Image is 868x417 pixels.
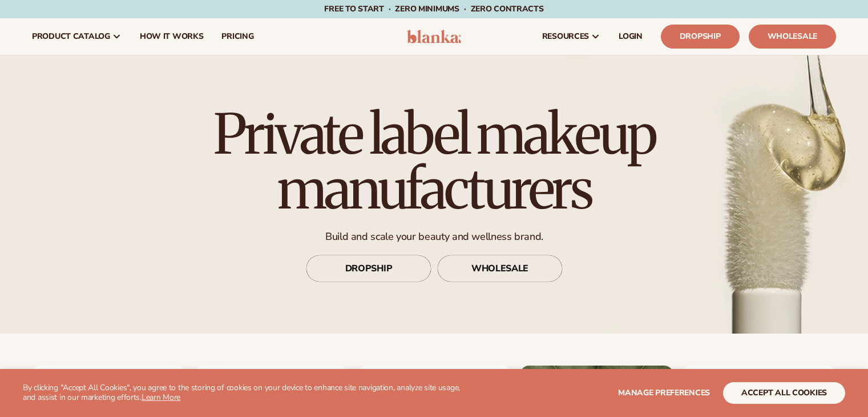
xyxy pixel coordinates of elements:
[324,3,543,14] span: Free to start · ZERO minimums · ZERO contracts
[32,32,110,41] span: product catalog
[749,25,836,49] a: Wholesale
[542,32,589,41] span: resources
[180,107,688,216] h1: Private label makeup manufacturers
[619,32,643,41] span: LOGIN
[221,32,253,41] span: pricing
[618,387,710,398] span: Manage preferences
[661,25,740,49] a: Dropship
[23,383,473,403] p: By clicking "Accept All Cookies", you agree to the storing of cookies on your device to enhance s...
[723,382,845,404] button: accept all cookies
[23,18,131,55] a: product catalog
[618,382,710,404] button: Manage preferences
[142,392,180,403] a: Learn More
[609,18,652,55] a: LOGIN
[131,18,213,55] a: How It Works
[212,18,263,55] a: pricing
[180,230,688,243] p: Build and scale your beauty and wellness brand.
[533,18,609,55] a: resources
[140,32,204,41] span: How It Works
[407,30,461,43] img: logo
[437,255,563,282] a: WHOLESALE
[306,255,431,282] a: DROPSHIP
